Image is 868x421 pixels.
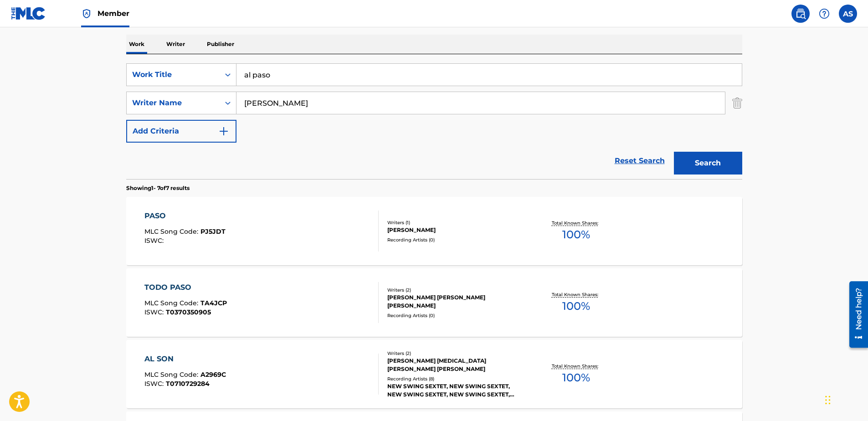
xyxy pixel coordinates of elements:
[387,312,525,319] div: Recording Artists ( 0 )
[825,386,831,414] div: Drag
[822,377,868,421] iframe: Chat Widget
[387,293,525,310] div: [PERSON_NAME] [PERSON_NAME] [PERSON_NAME]
[218,126,229,137] img: 9d2ae6d4665cec9f34b9.svg
[562,370,590,386] span: 100 %
[200,370,226,379] span: A2969C
[819,8,830,19] img: help
[552,363,601,370] p: Total Known Shares:
[562,226,590,243] span: 100 %
[144,354,226,365] div: AL SON
[164,35,188,54] p: Writer
[144,308,166,316] span: ISWC :
[387,226,525,234] div: [PERSON_NAME]
[552,291,601,298] p: Total Known Shares:
[815,5,833,23] div: Help
[552,220,601,226] p: Total Known Shares:
[387,382,525,399] div: NEW SWING SEXTET, NEW SWING SEXTET, NEW SWING SEXTET, NEW SWING SEXTET, NEW SWING SEXTET
[387,350,525,357] div: Writers ( 2 )
[144,370,200,379] span: MLC Song Code :
[791,5,810,23] a: Public Search
[842,278,868,351] iframe: Resource Center
[144,210,226,221] div: PASO
[610,151,669,171] a: Reset Search
[81,8,92,19] img: Top Rightsholder
[144,227,200,236] span: MLC Song Code :
[562,298,590,314] span: 100 %
[11,7,46,20] img: MLC Logo
[795,8,806,19] img: search
[200,299,227,307] span: TA4JCP
[732,92,742,114] img: Delete Criterion
[166,380,210,388] span: T0710729284
[126,184,190,192] p: Showing 1 - 7 of 7 results
[166,308,211,316] span: T0370350905
[387,287,525,293] div: Writers ( 2 )
[132,98,214,108] div: Writer Name
[126,340,742,408] a: AL SONMLC Song Code:A2969CISWC:T0710729284Writers (2)[PERSON_NAME] [MEDICAL_DATA][PERSON_NAME] [P...
[126,63,742,179] form: Search Form
[126,120,236,143] button: Add Criteria
[98,8,129,19] span: Member
[387,219,525,226] div: Writers ( 1 )
[144,380,166,388] span: ISWC :
[387,236,525,243] div: Recording Artists ( 0 )
[387,375,525,382] div: Recording Artists ( 8 )
[839,5,857,23] div: User Menu
[144,299,200,307] span: MLC Song Code :
[204,35,237,54] p: Publisher
[144,236,166,245] span: ISWC :
[126,268,742,337] a: TODO PASOMLC Song Code:TA4JCPISWC:T0370350905Writers (2)[PERSON_NAME] [PERSON_NAME] [PERSON_NAME]...
[674,152,742,175] button: Search
[126,197,742,265] a: PASOMLC Song Code:PJ5JDTISWC:Writers (1)[PERSON_NAME]Recording Artists (0)Total Known Shares:100%
[200,227,226,236] span: PJ5JDT
[132,69,214,80] div: Work Title
[144,282,227,293] div: TODO PASO
[126,35,147,54] p: Work
[387,357,525,373] div: [PERSON_NAME] [MEDICAL_DATA][PERSON_NAME] [PERSON_NAME]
